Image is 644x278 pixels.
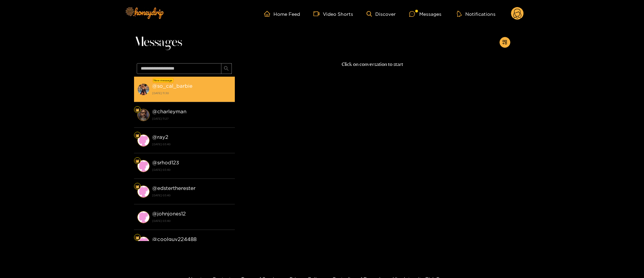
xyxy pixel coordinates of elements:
[264,11,300,17] a: Home Feed
[152,116,231,122] strong: [DATE] 11:27
[235,61,510,68] p: Click on conversation to start
[367,11,396,17] a: Discover
[152,192,231,198] strong: [DATE] 03:40
[152,167,231,173] strong: [DATE] 03:40
[135,159,139,163] img: Fan Level
[137,211,149,223] img: conversation
[313,11,323,17] span: video-camera
[135,185,139,189] img: Fan Level
[152,90,231,96] strong: [DATE] 11:30
[264,11,273,17] span: home
[152,83,192,89] strong: @ so_cal_barbie
[152,109,186,114] strong: @ charleyman
[135,236,139,240] img: Fan Level
[152,218,231,224] strong: [DATE] 03:40
[152,134,168,140] strong: @ ray2
[137,186,149,198] img: conversation
[135,133,139,137] img: Fan Level
[409,10,441,18] div: Messages
[137,83,149,95] img: conversation
[152,236,197,242] strong: @ coolguy224488
[221,63,232,74] button: search
[152,211,186,216] strong: @ johnjones12
[502,40,507,45] span: appstore-add
[152,141,231,147] strong: [DATE] 03:40
[313,11,353,17] a: Video Shorts
[134,34,182,50] span: Messages
[137,134,149,147] img: conversation
[500,37,510,48] button: appstore-add
[137,109,149,121] img: conversation
[137,237,149,249] img: conversation
[135,108,139,112] img: Fan Level
[137,160,149,172] img: conversation
[152,185,196,191] strong: @ edstertherester
[455,10,498,17] button: Notifications
[152,160,179,165] strong: @ srhod123
[224,66,229,72] span: search
[153,78,174,83] div: New message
